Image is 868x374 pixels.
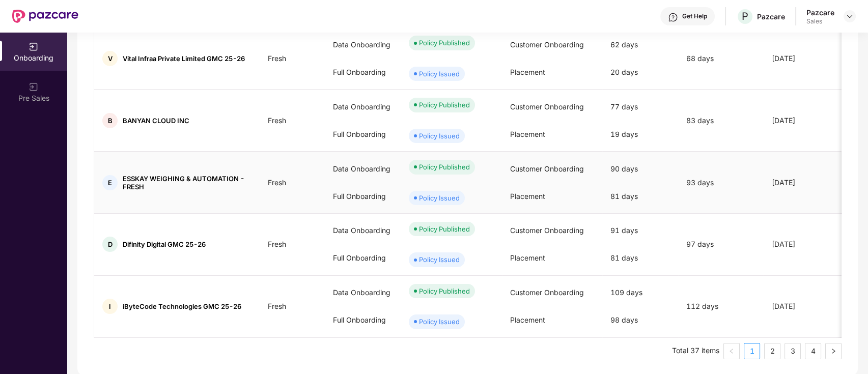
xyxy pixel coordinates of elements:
div: [DATE] [764,239,839,250]
div: Policy Published [419,38,470,48]
div: D [102,237,118,252]
span: Placement [510,68,545,76]
img: svg+xml;base64,PHN2ZyB3aWR0aD0iMjAiIGhlaWdodD0iMjAiIHZpZXdCb3g9IjAgMCAyMCAyMCIgZmlsbD0ibm9uZSIgeG... [29,42,39,52]
span: BANYAN CLOUD INC [123,117,189,125]
li: Total 37 items [672,343,719,359]
div: 109 days [602,279,678,306]
div: Data Onboarding [325,217,401,244]
div: 19 days [602,121,678,148]
div: 20 days [602,59,678,86]
img: svg+xml;base64,PHN2ZyBpZD0iSGVscC0zMngzMiIgeG1sbnM9Imh0dHA6Ly93d3cudzMub3JnLzIwMDAvc3ZnIiB3aWR0aD... [668,12,678,22]
div: 81 days [602,244,678,272]
img: svg+xml;base64,PHN2ZyB3aWR0aD0iMjAiIGhlaWdodD0iMjAiIHZpZXdCb3g9IjAgMCAyMCAyMCIgZmlsbD0ibm9uZSIgeG... [29,82,39,92]
div: 97 days [678,239,764,250]
div: I [102,299,118,314]
div: Policy Published [419,100,470,110]
div: Policy Published [419,162,470,172]
span: right [830,348,836,354]
div: Sales [806,17,834,25]
span: left [729,348,735,354]
div: 81 days [602,183,678,210]
div: V [102,51,118,66]
div: Policy Issued [419,254,460,265]
div: Pazcare [806,8,834,17]
div: 112 days [678,301,764,312]
div: Policy Issued [419,193,460,203]
li: Previous Page [723,343,740,359]
div: [DATE] [764,115,839,126]
li: 2 [764,343,780,359]
span: Customer Onboarding [510,164,584,173]
div: 77 days [602,93,678,121]
span: Difinity Digital GMC 25-26 [123,240,206,248]
span: P [742,10,748,22]
span: Fresh [260,116,294,125]
div: Policy Issued [419,69,460,79]
div: Policy Published [419,224,470,234]
div: Full Onboarding [325,59,401,86]
div: Policy Published [419,286,470,296]
a: 3 [785,343,800,359]
div: Data Onboarding [325,279,401,306]
div: Full Onboarding [325,306,401,334]
span: iByteCode Technologies GMC 25-26 [123,302,241,310]
span: Placement [510,192,545,200]
span: Fresh [260,302,294,310]
div: 91 days [602,217,678,244]
a: 1 [744,343,760,359]
div: 83 days [678,115,764,126]
span: Customer Onboarding [510,102,584,111]
span: Vital Infraa Private Limited GMC 25-26 [123,54,245,63]
div: Policy Issued [419,131,460,141]
img: svg+xml;base64,PHN2ZyBpZD0iRHJvcGRvd24tMzJ4MzIiIHhtbG5zPSJodHRwOi8vd3d3LnczLm9yZy8yMDAwL3N2ZyIgd2... [846,12,854,20]
span: Customer Onboarding [510,226,584,235]
button: right [825,343,842,359]
span: Fresh [260,178,294,187]
a: 2 [765,343,780,359]
span: Placement [510,130,545,138]
div: 90 days [602,155,678,183]
div: Get Help [682,12,707,20]
button: left [723,343,740,359]
a: 4 [805,343,821,359]
span: Placement [510,315,545,324]
span: Customer Onboarding [510,40,584,49]
li: 3 [785,343,801,359]
div: [DATE] [764,301,839,312]
div: 68 days [678,53,764,64]
span: Fresh [260,240,294,248]
div: Full Onboarding [325,183,401,210]
div: Data Onboarding [325,155,401,183]
li: 4 [805,343,821,359]
div: Data Onboarding [325,93,401,121]
span: Placement [510,253,545,262]
div: B [102,113,118,128]
div: 93 days [678,177,764,188]
div: Full Onboarding [325,244,401,272]
div: Full Onboarding [325,121,401,148]
div: Data Onboarding [325,31,401,59]
img: New Pazcare Logo [12,10,78,23]
div: Pazcare [757,12,785,21]
li: 1 [744,343,760,359]
span: ESSKAY WEIGHING & AUTOMATION - FRESH [123,175,251,191]
div: [DATE] [764,177,839,188]
span: Customer Onboarding [510,288,584,297]
li: Next Page [825,343,842,359]
div: E [102,175,118,190]
div: 62 days [602,31,678,59]
div: [DATE] [764,53,839,64]
span: Fresh [260,54,294,63]
div: Policy Issued [419,317,460,327]
div: 98 days [602,306,678,334]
